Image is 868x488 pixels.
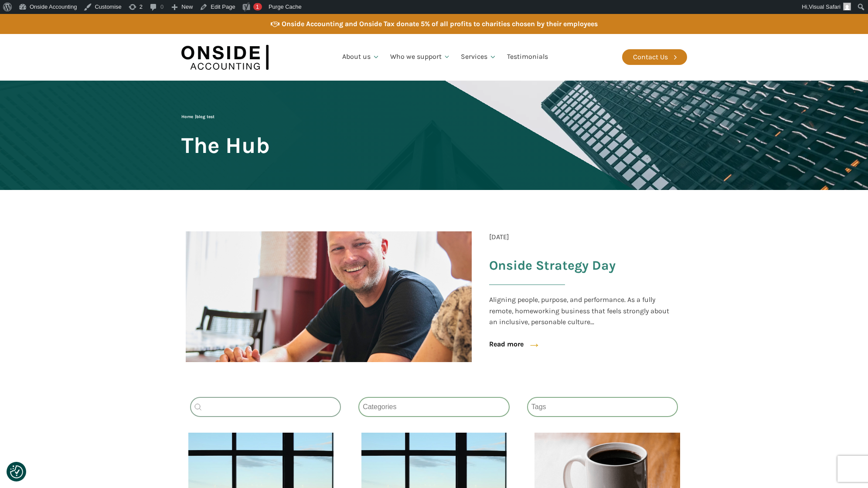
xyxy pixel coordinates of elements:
[489,231,509,243] span: [DATE]
[337,42,385,72] a: About us
[809,3,841,10] span: Visual Safari
[519,334,541,355] div: →
[10,465,23,478] img: Revisit consent button
[181,41,269,74] img: Onside Accounting
[181,114,193,119] a: Home
[456,42,502,72] a: Services
[282,18,598,30] div: Onside Accounting and Onside Tax donate 5% of all profits to charities chosen by their employees
[196,114,214,119] span: blog test
[385,42,456,72] a: Who we support
[502,42,553,72] a: Testimonials
[10,465,23,478] button: Consent Preferences
[181,133,270,157] h1: The Hub
[489,294,674,328] span: Aligning people, purpose, and performance. As a fully remote, homeworking business that feels str...
[256,3,259,10] span: 1
[489,257,616,274] span: Onside Strategy Day
[489,339,524,350] a: Read more
[181,114,214,119] span: |
[633,51,668,63] div: Contact Us
[489,258,674,298] a: Onside Strategy Day
[622,49,687,65] a: Contact Us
